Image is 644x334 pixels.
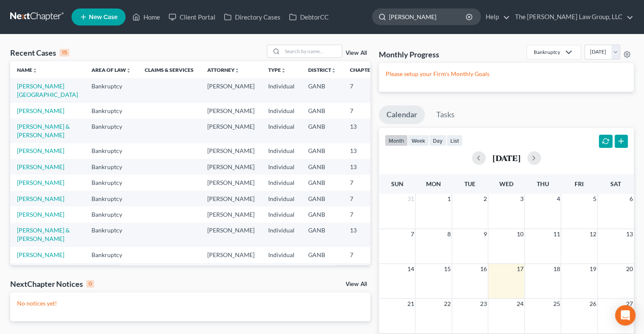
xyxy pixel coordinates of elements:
td: 13 [343,223,386,247]
td: 13 [343,119,386,143]
button: month [385,135,408,146]
td: Individual [261,223,301,247]
td: Bankruptcy [85,119,138,143]
a: [PERSON_NAME] [17,211,64,218]
span: 25 [552,299,561,309]
div: Bankruptcy [534,48,560,56]
td: Bankruptcy [85,207,138,222]
td: GANB [301,247,343,263]
i: unfold_more [126,68,131,73]
span: Sun [391,180,404,187]
i: unfold_more [331,68,336,73]
td: 7 [343,175,386,190]
td: 13 [343,159,386,175]
td: Individual [261,103,301,119]
td: Bankruptcy [85,143,138,159]
span: Mon [426,180,441,187]
span: 14 [406,264,415,274]
td: 7 [343,263,386,279]
td: 7 [343,247,386,263]
span: 11 [552,229,561,239]
div: Open Intercom Messenger [615,305,635,326]
h3: Monthly Progress [379,49,439,59]
a: Home [128,9,164,25]
span: 21 [406,299,415,309]
span: Tue [464,180,475,187]
i: unfold_more [235,68,240,73]
div: 15 [60,49,69,57]
td: Individual [261,175,301,190]
input: Search by name... [282,45,342,57]
span: 9 [483,229,488,239]
span: 6 [629,194,634,204]
a: Calendar [379,105,425,124]
span: 10 [516,229,524,239]
a: [PERSON_NAME] [17,147,64,154]
span: 13 [625,229,634,239]
td: [PERSON_NAME] [200,175,261,190]
th: Claims & Services [138,61,200,78]
td: Bankruptcy [85,159,138,175]
a: View All [346,281,367,287]
i: unfold_more [281,68,286,73]
td: [PERSON_NAME] [200,191,261,207]
a: [PERSON_NAME] [17,163,64,170]
a: Tasks [429,105,462,124]
p: No notices yet! [17,299,364,308]
span: 19 [589,264,597,274]
a: Client Portal [164,9,220,25]
a: Districtunfold_more [308,67,336,73]
a: The [PERSON_NAME] Law Group, LLC [511,9,633,25]
button: list [447,135,463,146]
span: 3 [519,194,524,204]
i: unfold_more [32,68,37,73]
td: GANB [301,223,343,247]
span: Sat [610,180,621,187]
a: [PERSON_NAME][GEOGRAPHIC_DATA] [17,82,78,98]
a: [PERSON_NAME] & [PERSON_NAME] [17,226,70,242]
td: [PERSON_NAME] [200,143,261,159]
td: 7 [343,78,386,102]
a: Directory Cases [220,9,285,25]
span: 27 [625,299,634,309]
span: 2 [483,194,488,204]
div: NextChapter Notices [10,279,94,289]
td: Bankruptcy [85,191,138,207]
td: [PERSON_NAME] [200,78,261,102]
span: Fri [575,180,584,187]
a: [PERSON_NAME] & [PERSON_NAME] [17,123,70,139]
td: Individual [261,119,301,143]
td: [PERSON_NAME] [200,223,261,247]
td: [PERSON_NAME] [200,247,261,263]
td: 7 [343,191,386,207]
td: Bankruptcy [85,103,138,119]
td: Bankruptcy [85,78,138,102]
h2: [DATE] [492,153,521,162]
button: day [429,135,447,146]
span: 20 [625,264,634,274]
span: 1 [447,194,452,204]
td: Individual [261,143,301,159]
td: GANB [301,78,343,102]
td: GANB [301,119,343,143]
td: Individual [261,159,301,175]
a: Chapterunfold_more [350,67,379,73]
span: 26 [589,299,597,309]
a: [PERSON_NAME] [17,251,64,258]
td: Individual [261,263,301,279]
td: GANB [301,175,343,190]
div: 0 [86,280,94,288]
td: 13 [343,143,386,159]
td: GANB [301,263,343,279]
span: 16 [479,264,488,274]
span: 15 [443,264,452,274]
td: Bankruptcy [85,247,138,263]
a: Typeunfold_more [268,67,286,73]
a: DebtorCC [285,9,333,25]
a: Help [481,9,510,25]
td: GANB [301,159,343,175]
a: [PERSON_NAME] [17,195,64,202]
td: Bankruptcy [85,263,138,279]
a: Area of Lawunfold_more [92,67,131,73]
td: [PERSON_NAME] [200,119,261,143]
